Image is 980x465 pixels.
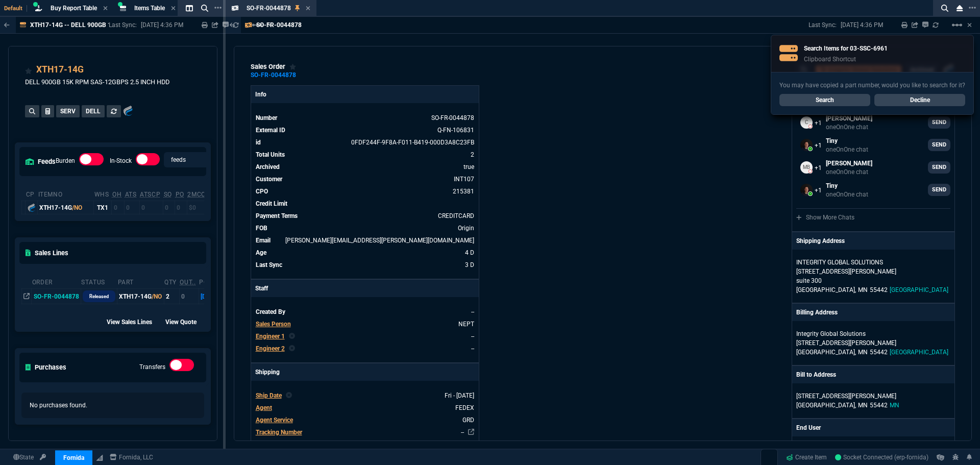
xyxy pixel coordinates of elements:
nx-icon: Close Tab [306,5,310,13]
a: Hide Workbench [267,21,272,29]
span: [GEOGRAPHIC_DATA] [890,286,948,293]
th: Posted [199,274,227,289]
nx-icon: Open New Tab [214,3,222,13]
p: oneOnOne chat [826,123,872,131]
a: SEND [928,139,950,151]
span: undefined [473,200,474,207]
a: msbcCompanyName [107,453,156,462]
a: SEND [928,161,950,174]
p: Shipping Address [796,236,845,246]
span: Agent Service [256,417,293,424]
span: 2025-09-05T00:00:00.000Z [445,392,474,399]
a: SO-FR-0044878 [251,75,296,76]
div: sales order [251,63,297,71]
nx-icon: Close Tab [171,5,176,13]
nx-icon: Close Workbench [952,2,967,14]
p: Clipboard Shortcut [804,55,888,63]
td: TX1 [94,201,112,214]
span: dan.battaglia@igsmn.com [285,237,474,244]
th: ItemNo [38,186,94,201]
tr: undefined [255,223,475,233]
p: Search Items for 03-SSC-6961 [804,44,888,53]
a: 215381 [453,188,474,195]
span: [GEOGRAPHIC_DATA], [796,349,856,356]
a: Decline [874,94,965,106]
p: Tiny [826,181,868,190]
p: SO-FR-0044878 [256,21,302,29]
td: 0 [175,201,187,214]
p: Billing Address [796,308,838,317]
th: cp [26,186,38,201]
abbr: Total units in inventory. [112,191,121,198]
p: oneOnOne chat [826,145,868,154]
div: Transfers [169,359,194,375]
a: -- [461,429,464,436]
button: SERV [56,105,80,117]
span: See Marketplace Order [431,114,474,121]
p: INTEGRITY GLOBAL SOLUTIONS [796,258,894,267]
nx-icon: Clear selected rep [289,344,295,353]
a: ryan.neptune@fornida.com,billy.hefner@fornida.com [796,180,950,200]
span: CREDITCARD [438,212,474,219]
div: XTH17-14G [39,203,92,212]
a: Global State [10,453,37,462]
a: Hide Workbench [967,21,972,29]
p: [STREET_ADDRESS][PERSON_NAME] [796,267,950,276]
span: 9/5/25 => 4:36 PM [465,261,474,268]
tr: undefined [255,390,475,401]
th: Status [81,274,117,289]
tr: undefined [255,307,475,317]
tr: undefined [255,150,475,160]
span: Created By [256,308,285,315]
div: XTH17-14G [36,63,84,76]
h5: feeds [26,157,56,166]
tr: dan.battaglia@igsmn.com [255,235,475,246]
span: /NO [72,204,82,211]
span: Customer [256,176,282,183]
span: [GEOGRAPHIC_DATA] [890,349,948,356]
span: [GEOGRAPHIC_DATA], [796,402,856,409]
span: Socket Connected (erp-fornida) [835,454,928,461]
p: Info [251,86,479,103]
div: View Quote [165,316,206,327]
p: Staff [251,280,479,297]
p: [PERSON_NAME] [826,159,872,168]
div: Add to Watchlist [289,63,297,71]
span: 55442 [870,349,888,356]
td: 2 [164,288,179,304]
span: FOB [256,225,267,232]
div: Add to Watchlist [25,63,32,77]
p: Last Sync: [808,21,841,29]
td: 0 [125,201,139,214]
abbr: Outstanding (To Ship) [180,279,195,286]
p: Shipping [251,363,479,381]
label: In-Stock [110,157,132,164]
span: CPO [256,188,268,195]
span: Origin [458,225,474,232]
a: API TOKEN [37,453,49,462]
span: Default [4,5,27,12]
label: Transfers [139,363,165,371]
span: Agent [256,404,272,411]
nx-icon: Split Panels [182,2,197,14]
span: Buy Report Table [51,5,97,12]
p: [STREET_ADDRESS][PERSON_NAME] [796,338,950,348]
tr: undefined [255,403,475,413]
th: Part [117,274,164,289]
abbr: Total units on open Purchase Orders [176,191,184,198]
abbr: Avg cost of all PO invoices for 2 months [187,191,213,198]
tr: See Marketplace Order [255,125,475,135]
nx-icon: Back to Table [4,21,10,29]
span: -- [471,345,474,352]
label: Burden [56,157,75,164]
div: Burden [79,153,104,169]
td: 0 [163,201,175,214]
tr: undefined [255,199,475,209]
span: Sales Person [256,321,291,328]
p: [DATE] 4:36 PM [141,21,183,29]
a: Search [779,94,870,106]
span: Credit Limit [256,200,287,207]
th: QTY [164,274,179,289]
p: XTH17-14G -- DELL 900GB 15K RPM SAS-12GBPS 2.5 INCH HDD [30,21,212,29]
